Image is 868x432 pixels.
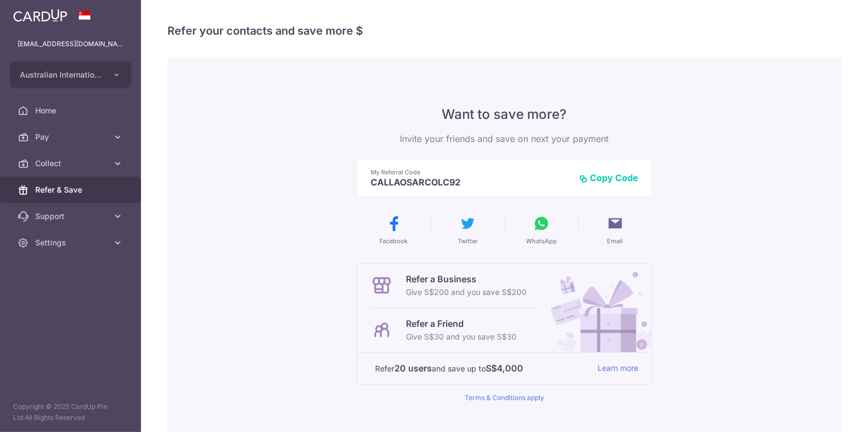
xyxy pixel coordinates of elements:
[406,272,527,286] p: Refer a Business
[486,362,523,375] strong: S$4,000
[540,264,652,352] img: Refer
[607,237,623,245] span: Email
[458,237,478,245] span: Twitter
[20,69,101,80] span: Australian International School Pte Ltd
[509,215,574,245] button: WhatsApp
[167,22,842,40] h4: Refer your contacts and save more $
[375,362,589,375] p: Refer and save up to
[18,39,123,50] p: [EMAIL_ADDRESS][DOMAIN_NAME]
[10,62,131,88] button: Australian International School Pte Ltd
[357,132,652,145] p: Invite your friends and save on next your payment
[406,317,517,330] p: Refer a Friend
[97,8,120,18] span: Help
[583,215,648,245] button: Email
[35,184,108,195] span: Refer & Save
[357,106,652,123] p: Want to save more?
[406,330,517,343] p: Give S$30 and you save S$30
[35,211,108,222] span: Support
[465,393,544,402] a: Terms & Conditions apply
[35,158,108,169] span: Collect
[35,132,108,143] span: Pay
[406,286,527,299] p: Give S$200 and you save S$200
[35,105,108,116] span: Home
[579,172,638,183] button: Copy Code
[394,362,432,375] strong: 20 users
[526,237,557,245] span: WhatsApp
[35,237,108,248] span: Settings
[13,9,67,22] img: CardUp
[371,168,570,177] p: My Referral Code
[435,215,500,245] button: Twitter
[380,237,408,245] span: Facebook
[361,215,426,245] button: Facebook
[371,177,570,188] p: CALLAOSARCOLC92
[598,362,638,375] a: Learn more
